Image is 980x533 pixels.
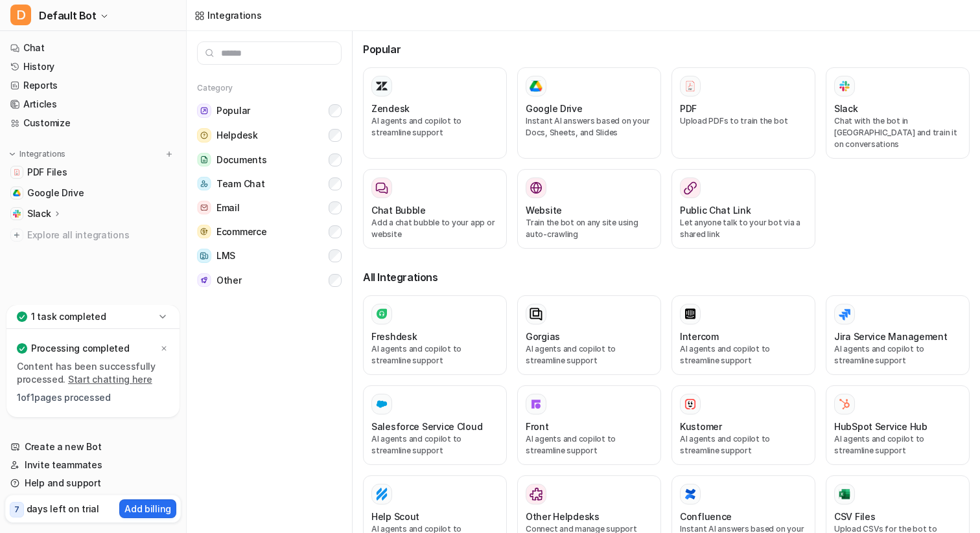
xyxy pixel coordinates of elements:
[363,295,507,375] button: FreshdeskAI agents and copilot to streamline support
[27,502,99,516] p: days left on trial
[31,342,129,355] p: Processing completed
[526,510,600,523] h3: Other Helpdesks
[371,102,410,115] h3: Zendesk
[197,83,342,93] h5: Category
[526,330,560,343] h3: Gorgias
[5,114,181,132] a: Customize
[216,177,264,190] span: Team Chat
[5,39,181,57] a: Chat
[27,225,176,245] span: Explore all integrations
[517,67,661,159] button: Google DriveGoogle DriveInstant AI answers based on your Docs, Sheets, and Slides
[526,203,562,217] h3: Website
[14,504,19,516] p: 7
[10,5,31,25] span: D
[530,181,542,194] img: Website
[680,420,722,433] h3: Kustomer
[197,177,211,190] img: Team Chat
[19,149,65,159] p: Integrations
[826,385,970,465] button: HubSpot Service HubHubSpot Service HubAI agents and copilot to streamline support
[834,343,961,367] p: AI agents and copilot to streamline support
[526,343,653,367] p: AI agents and copilot to streamline support
[197,225,211,238] img: Ecommerce
[363,67,507,159] button: ZendeskAI agents and copilot to streamline support
[216,104,250,117] span: Popular
[526,102,583,115] h3: Google Drive
[216,249,235,262] span: LMS
[375,488,388,501] img: Help Scout
[216,225,266,238] span: Ecommerce
[371,330,417,343] h3: Freshdesk
[197,128,211,142] img: Helpdesk
[371,217,498,240] p: Add a chat bubble to your app or website
[826,295,970,375] button: Jira Service ManagementAI agents and copilot to streamline support
[834,433,961,457] p: AI agents and copilot to streamline support
[124,502,171,516] p: Add billing
[680,203,751,217] h3: Public Chat Link
[363,41,970,57] h3: Popular
[197,153,211,166] img: Documents
[671,169,815,249] button: Public Chat LinkLet anyone talk to your bot via a shared link
[5,163,181,181] a: PDF FilesPDF Files
[197,98,342,123] button: PopularPopular
[517,295,661,375] button: GorgiasAI agents and copilot to streamline support
[197,268,342,292] button: OtherOther
[8,150,17,159] img: expand menu
[5,95,181,113] a: Articles
[684,80,697,92] img: PDF
[197,123,342,148] button: HelpdeskHelpdesk
[671,67,815,159] button: PDFPDFUpload PDFs to train the bot
[838,488,851,501] img: CSV Files
[680,115,807,127] p: Upload PDFs to train the bot
[27,207,51,220] p: Slack
[671,385,815,465] button: KustomerKustomerAI agents and copilot to streamline support
[5,226,181,244] a: Explore all integrations
[517,169,661,249] button: WebsiteWebsiteTrain the bot on any site using auto-crawling
[5,438,181,456] a: Create a new Bot
[530,398,542,411] img: Front
[10,229,23,242] img: explore all integrations
[13,189,21,197] img: Google Drive
[834,115,961,150] p: Chat with the bot in [GEOGRAPHIC_DATA] and train it on conversations
[834,102,858,115] h3: Slack
[517,385,661,465] button: FrontFrontAI agents and copilot to streamline support
[371,420,482,433] h3: Salesforce Service Cloud
[834,330,948,343] h3: Jira Service Management
[197,172,342,196] button: Team ChatTeam Chat
[375,398,388,411] img: Salesforce Service Cloud
[39,6,97,25] span: Default Bot
[27,187,84,199] span: Google Drive
[216,274,242,287] span: Other
[838,398,851,411] img: HubSpot Service Hub
[530,488,542,501] img: Other Helpdesks
[207,8,262,22] div: Integrations
[197,220,342,244] button: EcommerceEcommerce
[684,398,697,411] img: Kustomer
[5,456,181,474] a: Invite teammates
[216,153,266,166] span: Documents
[68,374,152,385] a: Start chatting here
[13,210,21,218] img: Slack
[371,510,419,523] h3: Help Scout
[197,201,211,214] img: Email
[216,201,240,214] span: Email
[5,148,69,161] button: Integrations
[371,343,498,367] p: AI agents and copilot to streamline support
[371,115,498,139] p: AI agents and copilot to streamline support
[5,474,181,492] a: Help and support
[13,168,21,176] img: PDF Files
[680,217,807,240] p: Let anyone talk to your bot via a shared link
[371,433,498,457] p: AI agents and copilot to streamline support
[684,488,697,501] img: Confluence
[680,330,719,343] h3: Intercom
[197,249,211,263] img: LMS
[197,244,342,268] button: LMSLMS
[363,169,507,249] button: Chat BubbleAdd a chat bubble to your app or website
[834,510,875,523] h3: CSV Files
[165,150,174,159] img: menu_add.svg
[838,78,851,93] img: Slack
[680,343,807,367] p: AI agents and copilot to streamline support
[671,295,815,375] button: IntercomAI agents and copilot to streamline support
[526,420,549,433] h3: Front
[526,115,653,139] p: Instant AI answers based on your Docs, Sheets, and Slides
[197,148,342,172] button: DocumentsDocuments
